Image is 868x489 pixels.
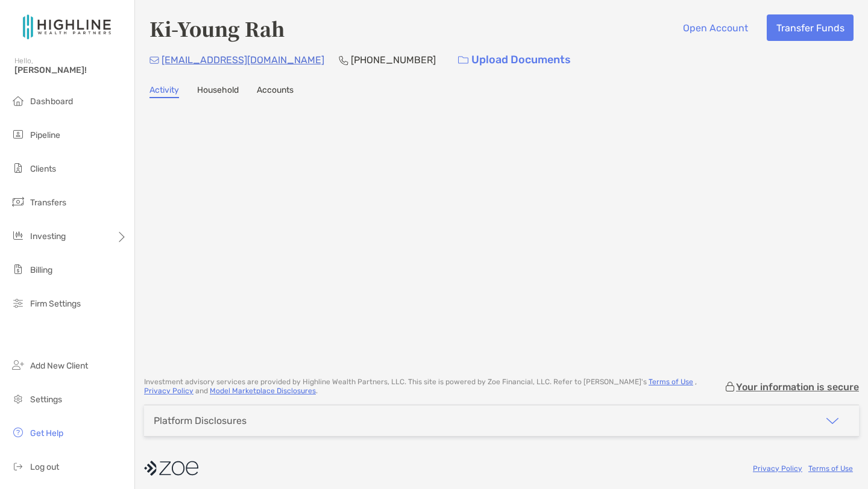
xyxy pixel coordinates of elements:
span: Transfers [30,198,66,208]
img: investing icon [11,228,25,243]
img: company logo [144,455,198,482]
div: Platform Disclosures [154,415,247,426]
span: Add New Client [30,361,88,371]
a: Household [197,85,239,98]
a: Terms of Use [649,378,693,386]
a: Accounts [257,85,294,98]
p: Investment advisory services are provided by Highline Wealth Partners, LLC . This site is powered... [144,378,724,396]
h4: Ki-Young Rah [149,14,285,42]
a: Upload Documents [450,47,579,73]
img: transfers icon [11,195,25,209]
img: firm-settings icon [11,296,25,310]
button: Open Account [673,14,757,41]
span: Log out [30,462,59,472]
img: Phone Icon [339,55,348,65]
span: Settings [30,394,62,405]
span: Dashboard [30,96,73,107]
img: billing icon [11,262,25,276]
img: settings icon [11,391,25,406]
a: Model Marketplace Disclosures [210,387,316,395]
p: Your information is secure [736,381,859,393]
img: clients icon [11,161,25,175]
a: Activity [149,85,179,98]
span: Pipeline [30,130,60,140]
img: get-help icon [11,425,25,440]
img: dashboard icon [11,93,25,108]
img: add_new_client icon [11,358,25,372]
p: [EMAIL_ADDRESS][DOMAIN_NAME] [162,52,324,67]
img: Zoe Logo [14,5,120,48]
p: [PHONE_NUMBER] [351,52,436,67]
span: Clients [30,164,56,174]
span: [PERSON_NAME]! [14,65,127,75]
img: Email Icon [149,57,159,64]
span: Investing [30,231,66,241]
button: Transfer Funds [767,14,854,41]
a: Privacy Policy [144,387,193,395]
span: Firm Settings [30,299,81,309]
img: pipeline icon [11,127,25,142]
img: icon arrow [825,414,840,428]
span: Billing [30,265,52,275]
span: Get Help [30,428,63,438]
a: Privacy Policy [753,464,802,473]
img: logout icon [11,459,25,473]
a: Terms of Use [808,464,853,473]
img: button icon [458,56,468,64]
